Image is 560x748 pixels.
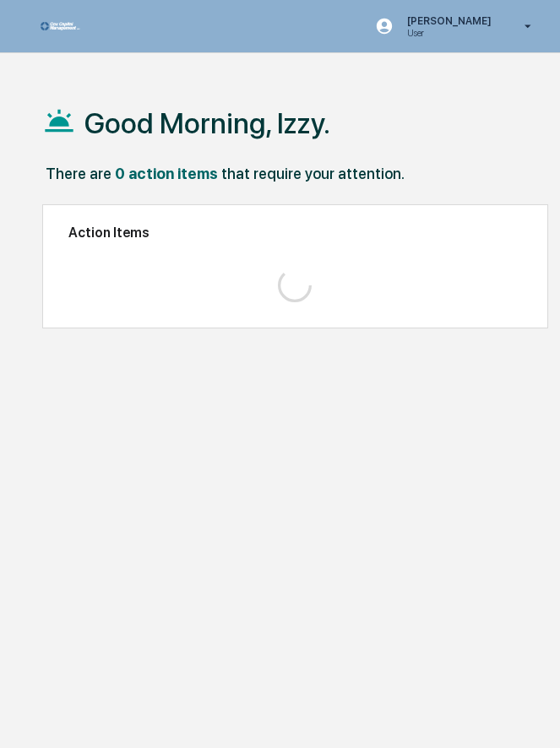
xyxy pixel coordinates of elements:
[221,165,405,182] div: that require your attention.
[46,165,111,182] div: There are
[84,106,330,140] h1: Good Morning, Izzy.
[394,14,500,27] p: [PERSON_NAME]
[394,27,500,39] p: User
[115,165,218,182] div: 0 action items
[68,225,522,241] h2: Action Items
[41,22,81,30] img: logo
